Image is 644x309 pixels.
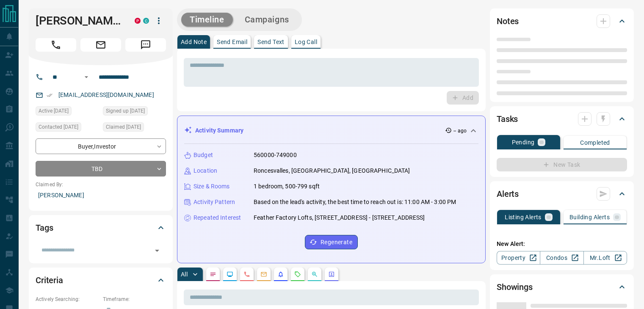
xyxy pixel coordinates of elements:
[36,122,99,134] div: Thu Aug 07 2025
[453,127,467,135] p: -- ago
[243,271,250,278] svg: Calls
[294,271,301,278] svg: Requests
[295,39,317,45] p: Log Call
[36,106,99,118] div: Wed Jul 30 2025
[103,122,166,134] div: Wed May 15 2024
[580,140,610,146] p: Completed
[497,112,518,126] h2: Tasks
[36,161,166,177] div: TBD
[569,214,610,220] p: Building Alerts
[311,271,318,278] svg: Opportunities
[39,107,69,115] span: Active [DATE]
[236,13,298,27] button: Campaigns
[58,91,154,98] a: [EMAIL_ADDRESS][DOMAIN_NAME]
[497,184,627,204] div: Alerts
[260,271,267,278] svg: Emails
[195,126,243,135] p: Activity Summary
[505,214,542,220] p: Listing Alerts
[497,280,533,294] h2: Showings
[36,181,166,188] p: Claimed By:
[497,109,627,129] div: Tasks
[36,218,166,238] div: Tags
[81,72,91,82] button: Open
[181,13,233,27] button: Timeline
[125,38,166,52] span: Message
[254,166,410,175] p: Roncesvalles, [GEOGRAPHIC_DATA], [GEOGRAPHIC_DATA]
[193,182,230,191] p: Size & Rooms
[36,188,166,202] p: [PERSON_NAME]
[257,39,285,45] p: Send Text
[254,213,425,222] p: Feather Factory Lofts, [STREET_ADDRESS] - [STREET_ADDRESS]
[193,198,235,207] p: Activity Pattern
[254,151,297,160] p: 560000-749000
[497,14,519,28] h2: Notes
[217,39,247,45] p: Send Email
[103,106,166,118] div: Sat Oct 29 2016
[181,39,207,45] p: Add Note
[106,107,145,115] span: Signed up [DATE]
[36,221,53,235] h2: Tags
[277,271,284,278] svg: Listing Alerts
[328,271,335,278] svg: Agent Actions
[36,295,99,303] p: Actively Searching:
[39,123,78,131] span: Contacted [DATE]
[36,273,63,287] h2: Criteria
[497,11,627,31] div: Notes
[305,235,358,249] button: Regenerate
[193,151,213,160] p: Budget
[193,213,241,222] p: Repeated Interest
[540,251,583,265] a: Condos
[103,295,166,303] p: Timeframe:
[497,251,540,265] a: Property
[47,92,53,98] svg: Email Verified
[227,271,233,278] svg: Lead Browsing Activity
[151,245,163,257] button: Open
[497,187,519,201] h2: Alerts
[143,18,149,24] div: condos.ca
[36,270,166,290] div: Criteria
[210,271,216,278] svg: Notes
[80,38,121,52] span: Email
[254,182,320,191] p: 1 bedroom, 500-799 sqft
[583,251,627,265] a: Mr.Loft
[36,38,76,52] span: Call
[36,138,166,154] div: Buyer , Investor
[497,240,627,248] p: New Alert:
[193,166,217,175] p: Location
[497,277,627,297] div: Showings
[184,123,478,138] div: Activity Summary-- ago
[254,198,456,207] p: Based on the lead's activity, the best time to reach out is: 11:00 AM - 3:00 PM
[181,271,188,277] p: All
[106,123,141,131] span: Claimed [DATE]
[512,139,535,145] p: Pending
[36,14,122,28] h1: [PERSON_NAME]
[135,18,141,24] div: property.ca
